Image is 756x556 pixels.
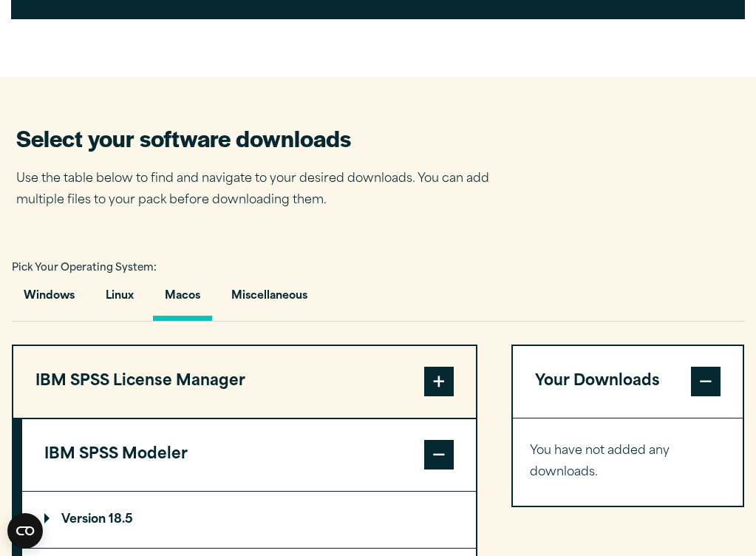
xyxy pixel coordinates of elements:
button: Macos [153,279,212,321]
p: You have not added any downloads. [530,441,726,484]
button: Windows [12,279,86,321]
button: IBM SPSS Modeler [22,419,476,491]
span: Pick Your Operating System: [12,263,157,273]
p: Version 18.5 [44,514,133,526]
button: Your Downloads [513,346,743,418]
div: Your Downloads [513,418,743,506]
button: IBM SPSS License Manager [13,346,476,418]
button: Miscellaneous [219,279,319,321]
p: Use the table below to find and navigate to your desired downloads. You can add multiple files to... [16,169,511,211]
button: Linux [94,279,146,321]
h2: Select your software downloads [16,123,511,154]
button: Open CMP widget [7,513,43,549]
summary: Version 18.5 [22,492,476,548]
